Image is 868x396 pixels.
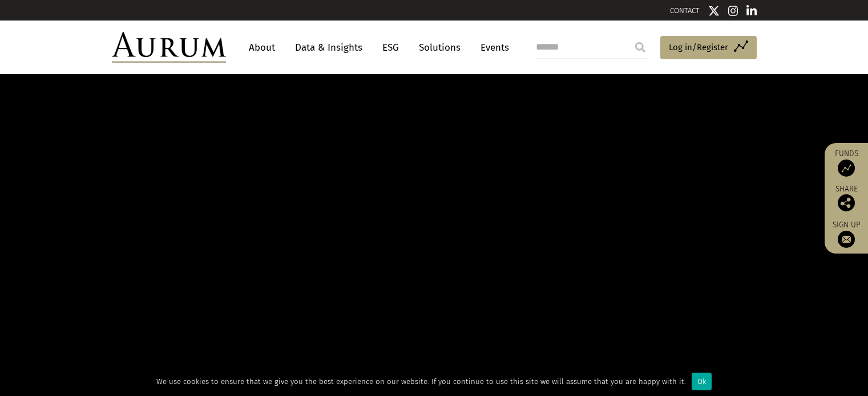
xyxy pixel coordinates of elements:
[377,37,405,58] a: ESG
[413,37,466,58] a: Solutions
[660,36,757,60] a: Log in/Register
[629,36,652,59] input: Submit
[830,149,862,177] a: Funds
[475,37,509,58] a: Events
[289,37,368,58] a: Data & Insights
[692,373,712,390] div: Ok
[708,5,720,17] img: Twitter icon
[838,231,855,248] img: Sign up to our newsletter
[670,6,700,15] a: CONTACT
[243,37,281,58] a: About
[838,194,855,211] img: Share this post
[728,5,738,17] img: Instagram icon
[669,40,728,54] span: Log in/Register
[830,185,862,211] div: Share
[746,5,757,17] img: Linkedin icon
[830,220,862,248] a: Sign up
[838,160,855,177] img: Access Funds
[112,32,226,63] img: Aurum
